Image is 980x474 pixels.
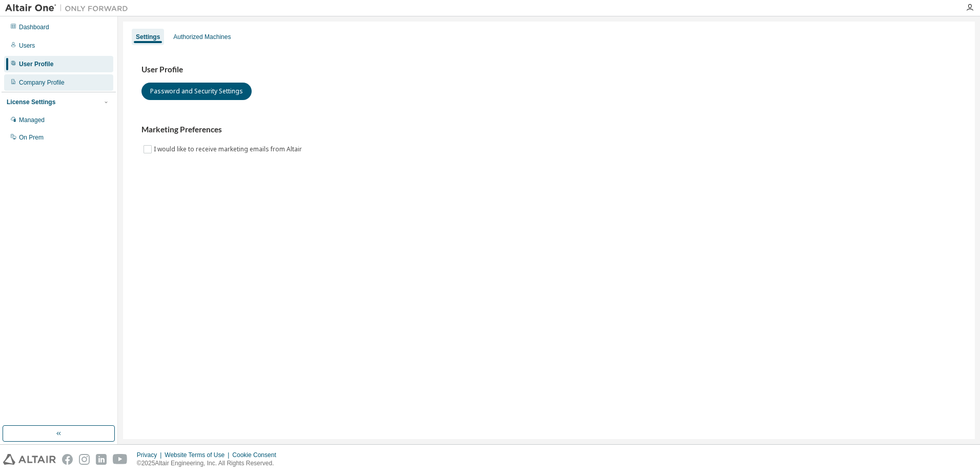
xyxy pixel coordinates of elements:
div: Privacy [137,451,165,459]
div: Dashboard [19,23,49,31]
img: facebook.svg [62,454,73,465]
div: Users [19,42,35,50]
div: License Settings [7,98,55,106]
div: User Profile [19,60,53,68]
img: Altair One [5,3,133,13]
p: © 2025 Altair Engineering, Inc. All Rights Reserved. [137,459,282,468]
img: instagram.svg [79,454,90,465]
div: Settings [136,33,160,41]
div: Managed [19,116,45,124]
button: Password and Security Settings [141,83,252,100]
img: youtube.svg [113,454,128,465]
div: Website Terms of Use [165,451,232,459]
img: altair_logo.svg [3,454,56,465]
label: I would like to receive marketing emails from Altair [154,143,304,155]
div: Cookie Consent [232,451,282,459]
h3: Marketing Preferences [141,125,956,135]
div: On Prem [19,133,44,142]
div: Authorized Machines [173,33,231,41]
img: linkedin.svg [96,454,107,465]
div: Company Profile [19,78,65,87]
h3: User Profile [141,65,956,75]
